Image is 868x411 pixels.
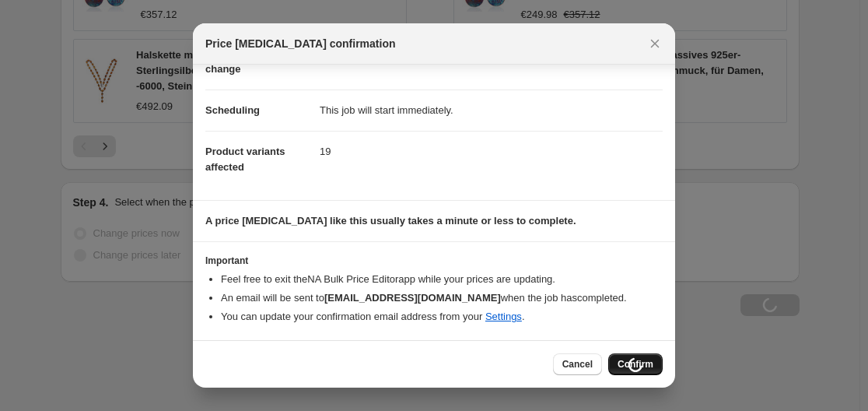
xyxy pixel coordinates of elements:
dd: This job will start immediately. [320,90,663,131]
b: A price [MEDICAL_DATA] like this usually takes a minute or less to complete. [205,215,576,227]
span: Scheduling [205,104,260,116]
button: Cancel [553,353,602,375]
b: [EMAIL_ADDRESS][DOMAIN_NAME] [324,292,501,304]
h3: Important [205,255,663,267]
li: An email will be sent to when the job has completed . [221,290,663,306]
li: Feel free to exit the NA Bulk Price Editor app while your prices are updating. [221,272,663,287]
span: Cancel [562,358,593,371]
span: Product variants affected [205,146,285,173]
li: You can update your confirmation email address from your . [221,309,663,325]
span: Price [MEDICAL_DATA] confirmation [205,36,396,51]
a: Settings [485,311,522,322]
dd: 19 [320,131,663,172]
button: Close [644,33,666,54]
